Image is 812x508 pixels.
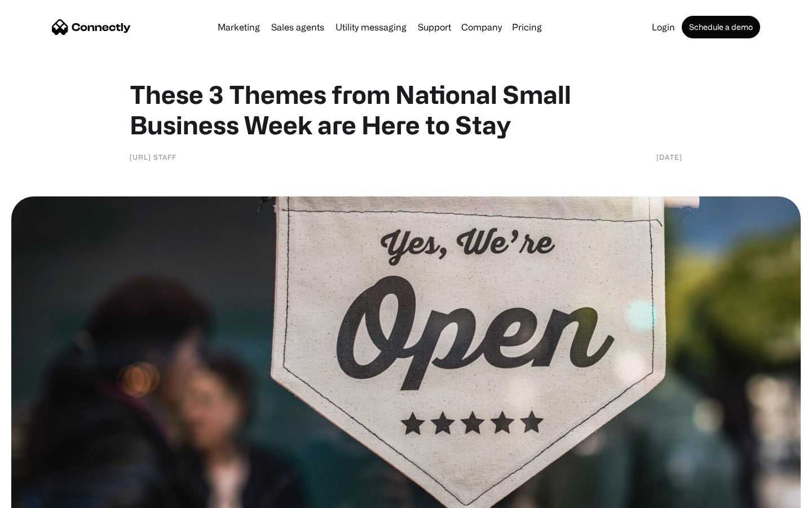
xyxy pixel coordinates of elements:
[11,488,68,504] aside: Language selected: English
[461,19,502,35] div: Company
[682,16,760,38] a: Schedule a demo
[647,23,679,32] a: Login
[267,23,329,32] a: Sales agents
[23,488,68,504] ul: Language list
[413,23,456,32] a: Support
[656,151,682,163] div: [DATE]
[213,23,264,32] a: Marketing
[331,23,411,32] a: Utility messaging
[507,23,546,32] a: Pricing
[130,151,176,163] div: [URL] Staff
[130,79,682,140] h1: These 3 Themes from National Small Business Week are Here to Stay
